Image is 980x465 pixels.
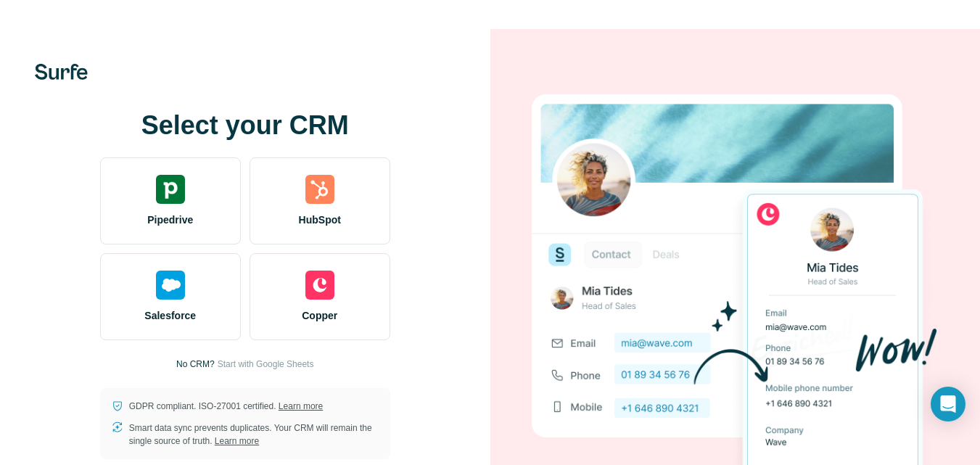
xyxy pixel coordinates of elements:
[129,421,379,448] p: Smart data sync prevents duplicates. Your CRM will remain the single source of truth.
[931,387,965,421] div: Open Intercom Messenger
[299,213,341,227] span: HubSpot
[279,401,323,411] a: Learn more
[176,358,215,371] p: No CRM?
[305,175,334,204] img: hubspot's logo
[147,213,193,227] span: Pipedrive
[305,271,334,300] img: copper's logo
[156,175,185,204] img: pipedrive's logo
[215,436,259,446] a: Learn more
[144,308,196,323] span: Salesforce
[218,358,314,371] button: Start with Google Sheets
[302,308,337,323] span: Copper
[100,111,390,140] h1: Select your CRM
[129,400,323,413] p: GDPR compliant. ISO-27001 certified.
[156,271,185,300] img: salesforce's logo
[35,64,88,80] img: Surfe's logo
